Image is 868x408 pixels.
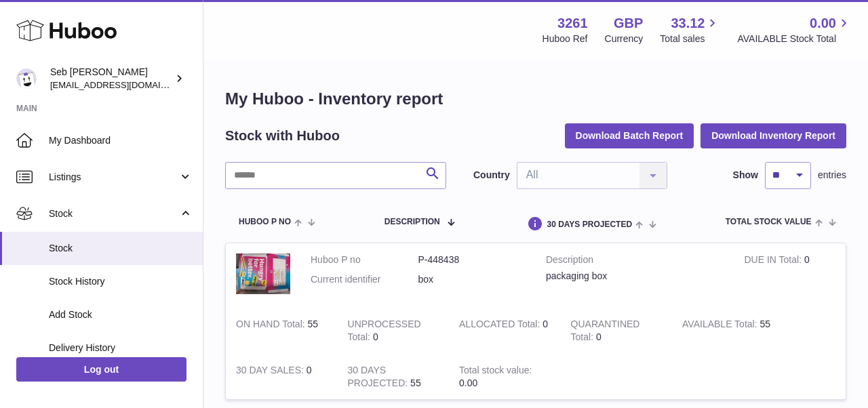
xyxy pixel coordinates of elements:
div: Seb [PERSON_NAME] [50,66,172,91]
div: Huboo Ref [542,33,588,45]
span: Description [384,218,440,226]
td: 0 [226,354,338,400]
a: Log out [16,357,186,382]
button: Download Inventory Report [701,123,846,148]
dt: Current identifier [311,273,418,286]
span: Delivery History [49,342,193,354]
span: Add Stock [49,308,193,321]
strong: ALLOCATED Total [459,319,542,333]
span: Huboo P no [239,218,291,226]
strong: ON HAND Total [236,319,308,333]
dd: P-448438 [418,253,526,266]
span: My Dashboard [49,134,193,147]
label: Country [473,169,510,182]
span: entries [818,169,846,182]
dt: Huboo P no [311,253,418,266]
strong: QUARANTINED Total [571,319,640,346]
strong: UNPROCESSED Total [348,319,421,346]
td: 0 [338,308,450,354]
strong: 30 DAYS PROJECTED [348,365,411,392]
strong: GBP [614,14,643,33]
span: 0.00 [459,378,477,388]
strong: Total stock value [459,365,532,379]
td: 55 [672,308,784,354]
strong: Description [546,253,724,270]
span: Listings [49,171,178,184]
strong: 30 DAY SALES [236,365,307,379]
a: 0.00 AVAILABLE Stock Total [737,14,852,45]
strong: DUE IN Total [744,254,804,268]
div: Currency [605,33,644,45]
span: 33.12 [671,14,705,33]
dd: box [418,273,526,286]
h1: My Huboo - Inventory report [225,88,846,110]
span: AVAILABLE Stock Total [737,33,852,45]
strong: 3261 [557,14,588,33]
h2: Stock with Huboo [225,127,340,145]
td: 55 [338,354,450,400]
label: Show [733,169,758,182]
span: 0.00 [810,14,836,33]
a: 33.12 Total sales [660,14,720,45]
td: 55 [226,308,338,354]
span: Stock [49,242,193,255]
span: [EMAIL_ADDRESS][DOMAIN_NAME] [50,79,199,90]
button: Download Batch Report [565,123,694,148]
span: Stock [49,207,178,220]
td: 0 [734,243,846,308]
img: product image [236,253,290,294]
img: ecom@bravefoods.co.uk [16,68,37,89]
td: 0 [449,308,561,354]
span: Stock History [49,275,193,288]
div: packaging box [546,270,724,283]
strong: AVAILABLE Total [682,319,759,333]
span: 0 [596,331,601,342]
span: Total stock value [726,218,812,226]
span: 30 DAYS PROJECTED [547,220,632,229]
span: Total sales [660,33,720,45]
